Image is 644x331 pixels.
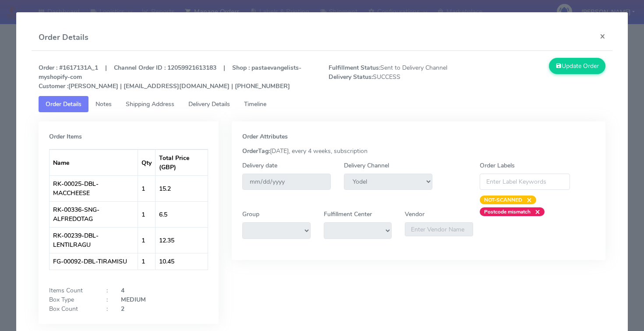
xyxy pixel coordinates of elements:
[156,201,208,227] td: 6.5
[156,253,208,270] td: 10.45
[50,175,138,201] td: RK-00025-DBL-MACCHEESE
[39,96,606,112] ul: Tabs
[50,253,138,270] td: FG-00092-DBL-TIRAMISU
[138,253,156,270] td: 1
[138,227,156,253] td: 1
[531,207,540,216] span: ×
[480,174,570,190] input: Enter Label Keywords
[344,161,389,170] label: Delivery Channel
[121,305,124,313] strong: 2
[329,73,373,81] strong: Delivery Status:
[100,295,114,304] div: :
[39,82,68,90] strong: Customer :
[484,196,522,203] strong: NOT-SCANNED
[100,304,114,313] div: :
[188,100,230,108] span: Delivery Details
[46,100,81,108] span: Order Details
[138,149,156,175] th: Qty
[480,161,515,170] label: Order Labels
[42,286,100,295] div: Items Count
[42,304,100,313] div: Box Count
[329,64,380,72] strong: Fulfillment Status:
[484,208,531,215] strong: Postcode mismatch
[42,295,100,304] div: Box Type
[50,227,138,253] td: RK-00239-DBL-LENTILRAGU
[549,58,606,74] button: Update Order
[156,149,208,175] th: Total Price (GBP)
[96,100,112,108] span: Notes
[39,64,301,90] strong: Order : #1617131A_1 | Channel Order ID : 12059921613183 | Shop : pastaevangelists-myshopify-com [...
[50,149,138,175] th: Name
[49,132,82,141] strong: Order Items
[100,286,114,295] div: :
[242,147,270,155] strong: OrderTag:
[522,196,532,204] span: ×
[121,295,146,304] strong: MEDIUM
[50,201,138,227] td: RK-00336-SNG-ALFREDOTAG
[236,146,602,156] div: [DATE], every 4 weeks, subscription
[324,210,372,219] label: Fulfillment Center
[138,175,156,201] td: 1
[242,210,259,219] label: Group
[593,25,612,48] button: Close
[242,132,288,141] strong: Order Attributes
[405,210,425,219] label: Vendor
[156,175,208,201] td: 15.2
[138,201,156,227] td: 1
[405,222,473,236] input: Enter Vendor Name
[244,100,266,108] span: Timeline
[126,100,174,108] span: Shipping Address
[39,32,88,43] h4: Order Details
[121,286,124,295] strong: 4
[322,63,467,91] span: Sent to Delivery Channel SUCCESS
[156,227,208,253] td: 12.35
[242,161,277,170] label: Delivery date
